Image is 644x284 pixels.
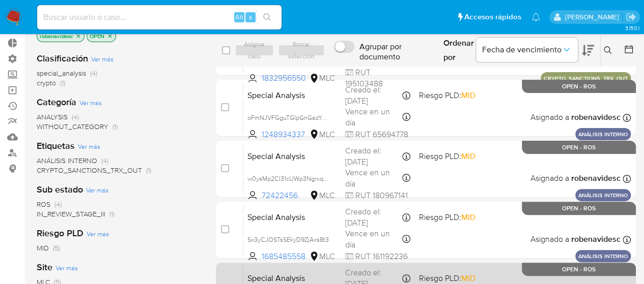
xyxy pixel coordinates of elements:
button: search-icon [257,10,277,24]
span: 3.150.1 [625,24,639,32]
span: s [249,12,252,22]
p: rociodaniela.benavidescatalan@mercadolibre.cl [565,12,622,22]
a: Notificaciones [531,13,540,21]
span: Alt [235,12,243,22]
span: Accesos rápidos [464,12,521,22]
a: Salir [626,12,636,22]
input: Buscar usuario o caso... [37,11,282,24]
